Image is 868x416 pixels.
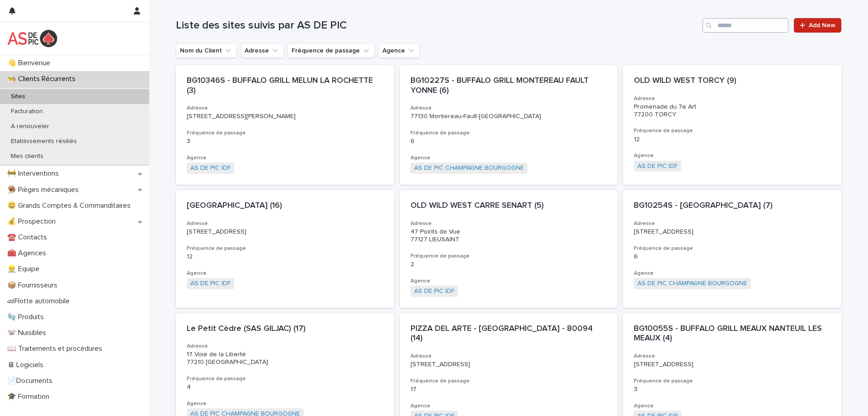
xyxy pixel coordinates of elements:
p: ☎️ Contacts [4,233,54,242]
p: OLD WILD WEST CARRE SENART (5) [410,201,607,211]
p: 📄Documents [4,377,60,385]
p: Etablissements résiliés [4,138,84,145]
a: BG10227S - BUFFALO GRILL MONTEREAU FAULT YONNE (6)Adresse77130 Montereau-Fault-[GEOGRAPHIC_DATA]F... [400,65,618,185]
a: AS DE PIC IDF [190,164,231,172]
p: BG10254S - [GEOGRAPHIC_DATA] (7) [634,201,830,211]
p: [STREET_ADDRESS] [410,361,607,368]
p: 47 Points de Vue 77127 LIEUSAINT [410,228,607,244]
h3: Adresse [187,105,383,112]
p: 😃 Grands Comptes & Commanditaires [4,201,138,210]
p: [STREET_ADDRESS] [187,228,383,236]
p: 12 [634,136,830,143]
h3: Adresse [634,220,830,227]
p: Facturation [4,108,50,115]
a: OLD WILD WEST TORCY (9)AdressePromenade du 7e Art 77200 TORCYFréquence de passage12AgenceAS DE PI... [623,65,841,185]
p: 💰 Prospection [4,217,63,226]
h3: Adresse [187,220,383,227]
p: [STREET_ADDRESS] [634,228,830,236]
a: AS DE PIC IDF [414,287,454,295]
p: 6 [410,138,607,145]
a: BG10346S - BUFFALO GRILL MELUN LA ROCHETTE (3)Adresse[STREET_ADDRESS][PERSON_NAME]Fréquence de pa... [176,65,394,185]
h1: Liste des sites suivis par AS DE PIC [176,19,698,32]
p: 🐭 Nuisibles [4,329,53,337]
p: 4 [187,383,383,391]
p: 12 [187,253,383,261]
a: BG10254S - [GEOGRAPHIC_DATA] (7)Adresse[STREET_ADDRESS]Fréquence de passage6AgenceAS DE PIC CHAMP... [623,190,841,307]
a: OLD WILD WEST CARRE SENART (5)Adresse47 Points de Vue 77127 LIEUSAINTFréquence de passage2AgenceA... [400,190,618,307]
h3: Fréquence de passage [410,129,607,137]
button: Nom du Client [176,43,237,58]
p: 🖥 Logiciels [4,361,51,369]
h3: Agence [634,402,830,410]
h3: Agence [410,402,607,410]
p: 🧤 Produits [4,313,51,321]
p: A renouveler [4,123,57,130]
p: OLD WILD WEST TORCY (9) [634,76,830,86]
a: [GEOGRAPHIC_DATA] (16)Adresse[STREET_ADDRESS]Fréquence de passage12AgenceAS DE PIC IDF [176,190,394,307]
h3: Fréquence de passage [187,375,383,383]
h3: Adresse [634,95,830,102]
a: Add New [794,18,841,33]
h3: Fréquence de passage [634,127,830,134]
h3: Agence [634,152,830,159]
p: BG10346S - BUFFALO GRILL MELUN LA ROCHETTE (3) [187,76,383,96]
p: 6 [634,253,830,261]
p: [GEOGRAPHIC_DATA] (16) [187,201,383,211]
a: AS DE PIC CHAMPAGNE BOURGOGNE [414,164,524,172]
p: 👋 Bienvenue [4,59,57,67]
h3: Adresse [410,220,607,227]
h3: Agence [187,154,383,162]
p: 🪤 Pièges mécaniques [4,186,86,194]
p: 👷 Equipe [4,265,47,273]
p: 17 [410,386,607,393]
p: 77130 Montereau-Fault-[GEOGRAPHIC_DATA] [410,113,607,120]
button: Fréquence de passage [288,43,375,58]
p: [STREET_ADDRESS] [634,361,830,368]
h3: Fréquence de passage [410,253,607,260]
p: [STREET_ADDRESS][PERSON_NAME] [187,113,383,120]
a: AS DE PIC CHAMPAGNE BOURGOGNE [637,280,747,287]
h3: Agence [187,270,383,277]
input: Search [703,18,788,33]
span: Add New [809,22,835,29]
p: Mes clients [4,153,51,160]
p: 3 [634,386,830,393]
h3: Adresse [187,343,383,350]
h3: Agence [634,270,830,277]
p: 🎓 Formation [4,392,57,401]
img: yKcqic14S0S6KrLdrqO6 [7,29,57,48]
p: BG10227S - BUFFALO GRILL MONTEREAU FAULT YONNE (6) [410,76,607,96]
p: Promenade du 7e Art 77200 TORCY [634,103,830,119]
p: 🏎Flotte automobile [4,297,77,306]
h3: Agence [187,400,383,407]
p: Sites [4,93,33,100]
p: 👨‍🍳 Clients Récurrents [4,75,83,83]
h3: Fréquence de passage [187,245,383,252]
p: BG10055S - BUFFALO GRILL MEAUX NANTEUIL LES MEAUX (4) [634,324,830,344]
p: 🚧 Interventions [4,169,66,178]
a: AS DE PIC IDF [190,280,231,287]
p: PIZZA DEL ARTE - [GEOGRAPHIC_DATA] - 80094 (14) [410,324,607,344]
p: 3 [187,138,383,145]
h3: Adresse [410,353,607,360]
h3: Adresse [410,105,607,112]
button: Agence [378,43,420,58]
p: 📦 Fournisseurs [4,281,65,290]
p: Le Petit Cèdre (SAS GILJAC) (17) [187,324,383,334]
p: 17 Voie de la Liberté 77210 [GEOGRAPHIC_DATA] [187,351,383,366]
button: Adresse [241,43,284,58]
h3: Fréquence de passage [410,378,607,385]
p: 📖 Traitements et procédures [4,344,109,353]
h3: Fréquence de passage [187,129,383,137]
h3: Fréquence de passage [634,378,830,385]
h3: Fréquence de passage [634,245,830,252]
a: AS DE PIC IDF [637,163,678,170]
h3: Agence [410,277,607,285]
h3: Adresse [634,353,830,360]
h3: Agence [410,154,607,162]
p: 🧰 Agences [4,249,53,258]
p: 2 [410,261,607,268]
